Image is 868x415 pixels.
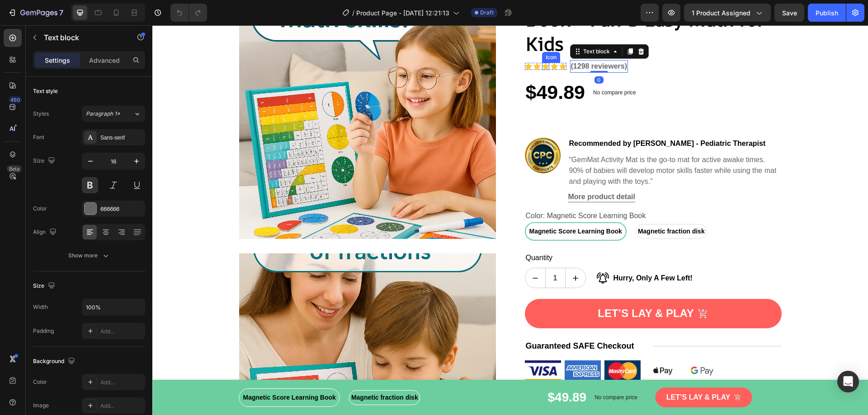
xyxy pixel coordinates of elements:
[89,56,120,65] p: Advanced
[503,362,600,382] button: Let’s lay & play
[170,4,207,22] div: Undo/Redo
[774,4,804,22] button: Save
[82,299,145,315] input: Auto
[417,129,628,162] p: “GemMat Activity Mat is the go-to mat for active awake times. 90% of babies will develop motor sk...
[373,55,434,80] div: $49.89
[197,368,268,377] span: Magnetic fraction disk
[33,133,44,141] div: Font
[837,371,859,392] div: Open Intercom Messenger
[445,282,542,295] div: Let’s lay & play
[782,9,797,17] span: Save
[7,165,22,173] div: Beta
[394,362,435,382] div: $49.89
[452,335,488,356] img: Alt Image
[416,166,483,177] a: More product detail
[33,303,48,311] div: Width
[808,4,846,22] button: Publish
[100,327,143,336] div: Add...
[33,205,47,213] div: Color
[373,274,629,303] button: Let’s lay & play
[412,335,448,356] img: Alt Image
[417,113,628,124] p: Recommended by [PERSON_NAME] - Pediatric Therapist
[82,106,145,122] button: Paragraph 1*
[692,8,750,18] span: 1 product assigned
[484,201,554,211] span: Magnetic fraction disk
[514,368,578,376] div: Let’s lay & play
[9,96,22,103] div: 450
[33,355,77,368] div: Background
[352,8,354,18] span: /
[373,112,409,148] img: Alt Image
[441,65,484,70] p: No compare price
[86,110,120,118] span: Paragraph 1*
[100,402,143,410] div: Add...
[684,4,771,22] button: 1 product assigned
[373,226,629,239] div: Quantity
[68,251,110,260] div: Show more
[100,134,143,142] div: Sans-serif
[480,9,494,17] span: Draft
[33,378,47,386] div: Color
[429,22,459,30] div: Text block
[532,335,568,356] img: Alt Image
[152,25,868,415] iframe: Design area
[33,401,49,410] div: Image
[356,8,449,18] span: Product Page - [DATE] 12:21:13
[375,201,472,211] span: Magnetic Score Learning Book
[33,327,54,335] div: Padding
[4,4,67,22] button: 7
[413,243,433,262] button: increment
[44,32,121,43] p: Text block
[492,335,528,356] img: Alt Image
[100,205,143,213] div: 666666
[373,335,409,356] img: Alt Image
[33,280,57,292] div: Size
[442,369,485,375] p: No compare price
[373,243,393,262] button: decrement
[393,243,413,262] input: quantity
[373,184,495,197] legend: Color: Magnetic Score Learning Book
[33,110,49,118] div: Styles
[816,8,838,18] div: Publish
[461,247,540,258] p: Hurry, Only A Few Left!
[33,155,57,167] div: Size
[33,226,58,238] div: Align
[45,56,70,65] p: Settings
[419,36,475,47] p: (1298 reviewers)
[59,7,63,18] p: 7
[373,315,500,327] p: Guaranteed SAFE Checkout
[444,247,457,258] img: Alt Image
[100,378,143,387] div: Add...
[33,247,145,264] button: Show more
[33,87,58,95] div: Text style
[442,51,451,58] div: 0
